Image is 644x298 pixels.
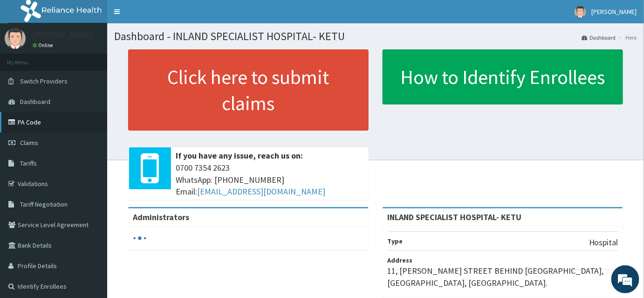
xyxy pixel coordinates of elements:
a: [EMAIL_ADDRESS][DOMAIN_NAME] [197,186,325,197]
img: User Image [575,6,586,18]
b: Administrators [133,212,189,222]
span: [PERSON_NAME] [592,7,637,16]
span: 0700 7354 2623 WhatsApp: [PHONE_NUMBER] Email: [176,162,364,198]
p: 11, [PERSON_NAME] STREET BEHIND [GEOGRAPHIC_DATA], [GEOGRAPHIC_DATA], [GEOGRAPHIC_DATA]. [387,265,618,289]
a: Dashboard [582,34,616,42]
strong: INLAND SPECIALIST HOSPITAL- KETU [387,212,521,222]
svg: audio-loading [133,231,147,245]
li: Here [617,34,637,42]
a: Click here to submit claims [128,49,369,131]
b: If you have any issue, reach us on: [176,150,303,161]
a: How to Identify Enrollees [383,49,623,104]
span: Claims [20,139,38,147]
span: Switch Providers [20,77,68,85]
b: Address [387,256,412,264]
span: Tariff Negotiation [20,200,68,208]
span: Dashboard [20,97,50,106]
a: Online [33,42,55,49]
h1: Dashboard - INLAND SPECIALIST HOSPITAL- KETU [114,30,637,42]
img: User Image [5,28,26,49]
p: Hospital [589,236,618,249]
p: [PERSON_NAME] [33,30,94,39]
b: Type [387,237,403,245]
span: Tariffs [20,159,37,167]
